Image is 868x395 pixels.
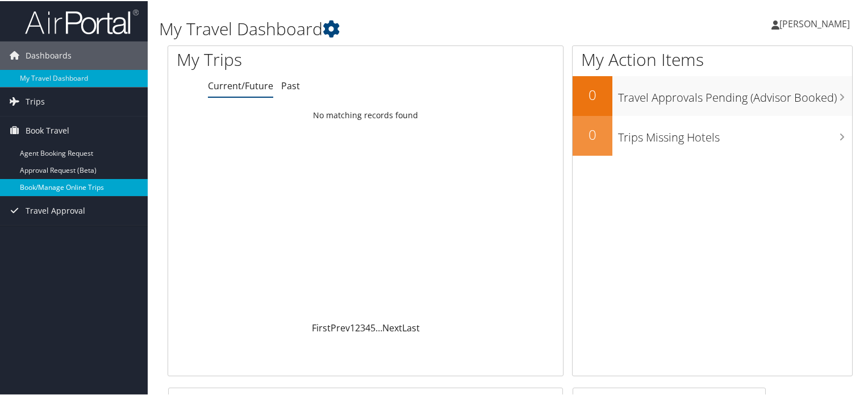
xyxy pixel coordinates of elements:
[382,321,402,333] a: Next
[573,84,612,103] h2: 0
[360,321,365,333] a: 3
[618,123,852,144] h3: Trips Missing Hotels
[208,78,273,91] a: Current/Future
[350,321,355,333] a: 1
[177,47,390,70] h1: My Trips
[375,321,382,333] span: …
[771,6,861,40] a: [PERSON_NAME]
[573,47,852,70] h1: My Action Items
[573,124,612,143] h2: 0
[402,321,420,333] a: Last
[573,115,852,155] a: 0Trips Missing Hotels
[159,16,627,40] h1: My Travel Dashboard
[26,196,85,224] span: Travel Approval
[355,321,360,333] a: 2
[168,104,563,124] td: No matching records found
[281,78,300,91] a: Past
[312,321,331,333] a: First
[26,115,69,144] span: Book Travel
[618,83,852,105] h3: Travel Approvals Pending (Advisor Booked)
[573,75,852,115] a: 0Travel Approvals Pending (Advisor Booked)
[331,321,350,333] a: Prev
[25,7,139,34] img: airportal-logo.png
[26,40,72,69] span: Dashboards
[26,86,45,115] span: Trips
[370,321,375,333] a: 5
[365,321,370,333] a: 4
[779,16,850,29] span: [PERSON_NAME]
